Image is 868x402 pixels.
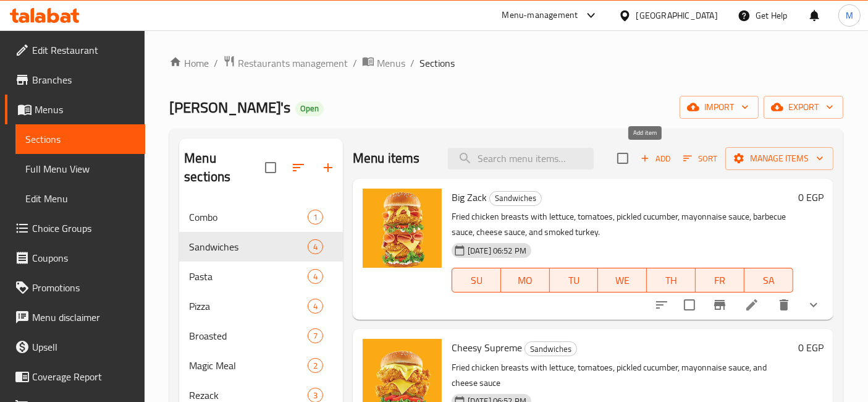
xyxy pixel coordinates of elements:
[35,102,135,117] span: Menus
[489,191,542,206] div: Sandwiches
[457,272,496,289] span: SU
[179,291,343,321] div: Pizza4
[463,245,531,257] span: [DATE] 06:52 PM
[308,210,323,225] div: items
[179,202,343,232] div: Combo1
[501,268,550,293] button: MO
[308,328,323,343] div: items
[363,189,442,268] img: Big Zack
[725,147,833,170] button: Manage items
[189,358,308,373] span: Magic Meal
[636,9,718,22] div: [GEOGRAPHIC_DATA]
[169,55,843,71] nav: breadcrumb
[448,148,594,169] input: search
[15,124,145,154] a: Sections
[308,390,322,401] span: 3
[295,101,324,116] div: Open
[32,369,135,384] span: Coverage Report
[5,65,145,95] a: Branches
[32,221,135,236] span: Choice Groups
[308,360,322,372] span: 2
[308,301,322,312] span: 4
[32,310,135,325] span: Menu disclaimer
[15,154,145,184] a: Full Menu View
[313,153,343,182] button: Add section
[308,269,323,284] div: items
[308,358,323,373] div: items
[32,250,135,265] span: Coupons
[308,299,323,314] div: items
[806,297,821,312] svg: Show Choices
[525,341,577,356] div: Sandwiches
[179,351,343,380] div: Magic Meal2
[189,210,308,225] div: Combo
[189,239,308,254] span: Sandwiches
[749,272,788,289] span: SA
[5,243,145,273] a: Coupons
[598,268,647,293] button: WE
[15,184,145,213] a: Edit Menu
[189,328,308,343] div: Broasted
[223,55,348,71] a: Restaurants management
[452,188,487,207] span: Big Zack
[5,213,145,243] a: Choice Groups
[744,268,793,293] button: SA
[258,155,284,181] span: Select all sections
[308,271,322,283] span: 4
[308,212,322,223] span: 1
[452,268,501,293] button: SU
[683,152,717,166] span: Sort
[652,272,691,289] span: TH
[769,290,799,320] button: delete
[5,302,145,332] a: Menu disclaimer
[284,153,313,182] span: Sort sections
[5,332,145,362] a: Upsell
[32,43,135,58] span: Edit Restaurant
[701,272,739,289] span: FR
[5,273,145,302] a: Promotions
[308,239,323,254] div: items
[362,55,405,71] a: Menus
[308,330,322,342] span: 7
[5,362,145,391] a: Coverage Report
[696,268,744,293] button: FR
[647,290,676,320] button: sort-choices
[410,56,415,71] li: /
[214,56,218,71] li: /
[308,241,322,253] span: 4
[169,56,209,71] a: Home
[169,93,290,121] span: [PERSON_NAME]'s
[506,272,545,289] span: MO
[735,151,824,166] span: Manage items
[238,56,348,71] span: Restaurants management
[610,145,636,171] span: Select section
[452,360,793,391] p: Fried chicken breasts with lettuce, tomatoes, pickled cucumber, mayonnaise sauce, and cheese sauce
[680,149,720,168] button: Sort
[744,297,759,312] a: Edit menu item
[680,96,759,119] button: import
[377,56,405,71] span: Menus
[295,103,324,114] span: Open
[32,340,135,354] span: Upsell
[636,149,675,168] button: Add
[764,96,843,119] button: export
[490,191,541,205] span: Sandwiches
[25,132,135,147] span: Sections
[452,209,793,240] p: Fried chicken breasts with lettuce, tomatoes, pickled cucumber, mayonnaise sauce, barbecue sauce,...
[353,149,420,168] h2: Menu items
[184,149,265,186] h2: Menu sections
[647,268,696,293] button: TH
[419,56,455,71] span: Sections
[798,189,824,206] h6: 0 EGP
[189,299,308,314] span: Pizza
[179,262,343,291] div: Pasta4
[799,290,828,320] button: show more
[5,95,145,124] a: Menus
[689,100,749,115] span: import
[550,268,599,293] button: TU
[32,280,135,295] span: Promotions
[705,290,735,320] button: Branch-specific-item
[773,100,833,115] span: export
